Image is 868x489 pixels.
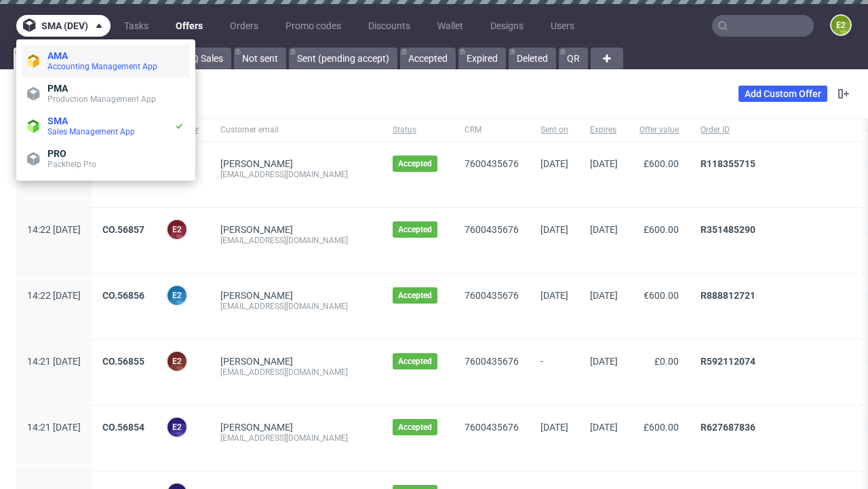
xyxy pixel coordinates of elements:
[234,48,286,69] a: Not sent
[465,124,519,136] span: CRM
[222,15,267,37] a: Orders
[465,356,519,367] a: 7600435676
[701,158,755,169] a: R118355715
[654,356,679,367] span: £0.00
[644,290,679,301] span: €600.00
[465,224,519,235] a: 7600435676
[220,422,293,433] a: [PERSON_NAME]
[47,50,68,61] span: AMA
[738,86,827,102] a: Add Custom Offer
[167,220,186,239] figcaption: e2
[701,422,755,433] a: R627687836
[590,224,618,235] span: [DATE]
[22,45,190,77] a: AMAAccounting Management App
[540,158,568,169] span: [DATE]
[559,48,588,69] a: QR
[102,422,144,433] a: CO.56854
[701,290,755,301] a: R888812721
[47,62,157,71] span: Accounting Management App
[465,158,519,169] a: 7600435676
[639,124,679,136] span: Offer value
[41,21,88,31] span: sma (dev)
[398,356,432,367] span: Accepted
[116,15,157,37] a: Tasks
[27,422,81,433] span: 14:21 [DATE]
[289,48,397,69] a: Sent (pending accept)
[509,48,556,69] a: Deleted
[47,148,66,159] span: PRO
[701,224,755,235] a: R351485290
[482,15,532,37] a: Designs
[27,224,81,235] span: 14:22 [DATE]
[220,356,293,367] a: [PERSON_NAME]
[398,422,432,433] span: Accepted
[542,15,583,37] a: Users
[590,356,618,367] span: [DATE]
[590,158,618,169] span: [DATE]
[220,158,293,169] a: [PERSON_NAME]
[590,422,618,433] span: [DATE]
[220,367,371,378] div: [EMAIL_ADDRESS][DOMAIN_NAME]
[360,15,418,37] a: Discounts
[701,124,844,136] span: Order ID
[540,356,568,388] span: -
[220,301,371,312] div: [EMAIL_ADDRESS][DOMAIN_NAME]
[47,115,68,126] span: SMA
[47,160,96,169] span: Packhelp Pro
[102,290,144,301] a: CO.56856
[220,169,371,180] div: [EMAIL_ADDRESS][DOMAIN_NAME]
[393,124,443,136] span: Status
[167,418,186,437] figcaption: e2
[540,422,568,433] span: [DATE]
[220,224,293,235] a: [PERSON_NAME]
[644,422,679,433] span: £600.00
[398,224,432,235] span: Accepted
[22,143,190,175] a: PROPackhelp Pro
[181,48,231,69] a: IQ Sales
[14,48,52,69] a: All
[220,235,371,246] div: [EMAIL_ADDRESS][DOMAIN_NAME]
[701,356,755,367] a: R592112074
[167,15,211,37] a: Offers
[458,48,506,69] a: Expired
[429,15,471,37] a: Wallet
[102,356,144,367] a: CO.56855
[167,352,186,371] figcaption: e2
[398,158,432,169] span: Accepted
[277,15,349,37] a: Promo codes
[220,433,371,443] div: [EMAIL_ADDRESS][DOMAIN_NAME]
[644,224,679,235] span: £600.00
[102,224,144,235] a: CO.56857
[27,290,81,301] span: 14:22 [DATE]
[540,224,568,235] span: [DATE]
[465,422,519,433] a: 7600435676
[540,290,568,301] span: [DATE]
[540,124,568,136] span: Sent on
[27,356,81,367] span: 14:21 [DATE]
[831,16,850,35] figcaption: e2
[47,127,135,137] span: Sales Management App
[644,158,679,169] span: £600.00
[47,83,68,94] span: PMA
[22,77,190,110] a: PMAProduction Management App
[590,124,618,136] span: Expires
[167,286,186,305] figcaption: e2
[47,94,156,104] span: Production Management App
[465,290,519,301] a: 7600435676
[220,290,293,301] a: [PERSON_NAME]
[220,124,371,136] span: Customer email
[400,48,456,69] a: Accepted
[16,15,111,37] button: sma (dev)
[590,290,618,301] span: [DATE]
[398,290,432,301] span: Accepted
